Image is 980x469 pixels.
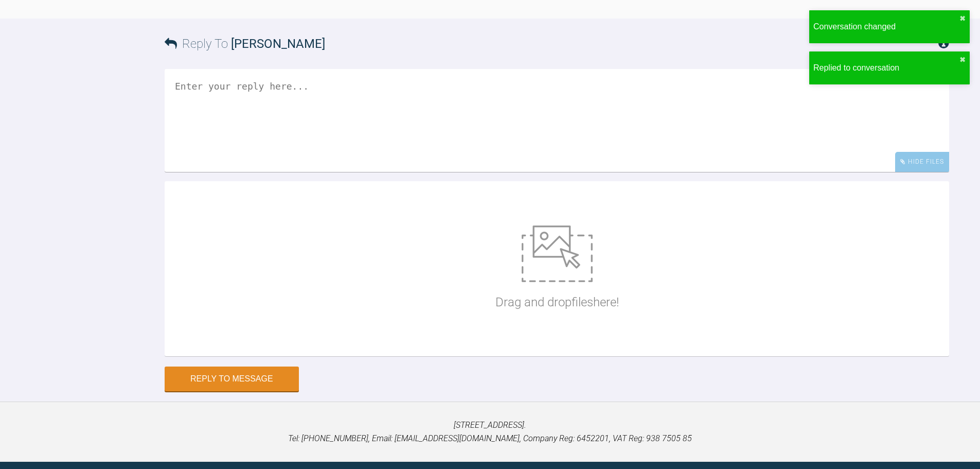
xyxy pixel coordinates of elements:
[813,61,959,75] div: Replied to conversation
[495,292,619,312] p: Drag and drop files here!
[165,367,299,391] button: Reply to Message
[165,34,325,54] h3: Reply To
[813,20,959,33] div: Conversation changed
[959,56,966,64] button: close
[959,14,966,23] button: close
[231,37,325,51] span: [PERSON_NAME]
[895,152,949,172] div: Hide Files
[16,419,964,445] p: [STREET_ADDRESS]. Tel: [PHONE_NUMBER], Email: [EMAIL_ADDRESS][DOMAIN_NAME], Company Reg: 6452201,...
